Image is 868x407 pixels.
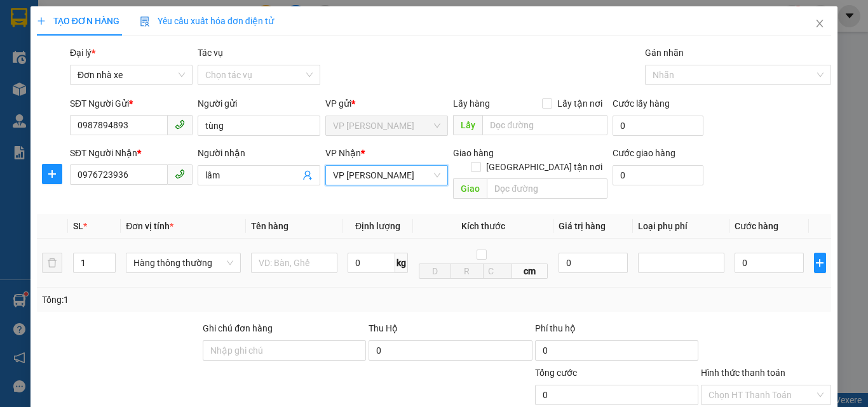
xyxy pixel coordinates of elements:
span: VP Linh Đàm [333,116,440,135]
span: SL [73,221,83,231]
span: Lấy hàng [453,98,490,109]
span: VP Nhận [325,148,361,158]
div: SĐT Người Gửi [70,97,193,110]
label: Cước lấy hàng [613,98,670,109]
button: Close [802,6,837,42]
div: Tổng: 1 [42,293,336,307]
div: VP gửi [325,97,448,110]
span: plus [43,169,62,179]
input: Dọc đường [487,178,607,199]
span: Giá trị hàng [559,221,606,231]
span: phone [175,169,185,179]
span: [GEOGRAPHIC_DATA] tận nơi [481,160,607,174]
div: Phí thu hộ [535,321,698,340]
span: Lấy tận nơi [552,97,607,110]
span: VP LÊ HỒNG PHONG [333,166,440,185]
span: phone [175,119,185,130]
span: Giao [453,178,487,199]
span: Yêu cầu xuất hóa đơn điện tử [140,16,274,26]
span: Kích thước [461,221,505,231]
input: VD: Bàn, Ghế [251,253,337,273]
div: SĐT Người Nhận [70,146,193,160]
input: Dọc đường [482,115,607,135]
label: Cước giao hàng [613,148,675,158]
span: Đại lý [70,48,95,58]
span: close [815,18,825,29]
input: Cước lấy hàng [613,116,703,136]
button: plus [42,164,62,184]
span: user-add [302,170,313,180]
span: Hàng thông thường [133,253,233,272]
input: 0 [559,253,628,273]
input: Cước giao hàng [613,165,703,185]
label: Ghi chú đơn hàng [203,323,273,333]
span: Tổng cước [535,368,577,378]
input: D [419,264,451,279]
span: plus [37,17,46,25]
span: kg [395,253,408,273]
span: plus [815,258,825,268]
img: icon [140,17,150,27]
span: Giao hàng [453,148,494,158]
div: Người gửi [198,97,320,110]
span: Đơn vị tính [126,221,173,231]
label: Hình thức thanh toán [701,368,785,378]
span: Thu Hộ [369,323,398,333]
span: Đơn nhà xe [78,65,185,84]
th: Loại phụ phí [633,214,729,239]
span: cm [512,264,548,279]
button: plus [814,253,826,273]
span: TẠO ĐƠN HÀNG [37,16,119,26]
span: Định lượng [355,221,400,231]
button: delete [42,253,62,273]
input: C [483,264,512,279]
span: Tên hàng [251,221,288,231]
label: Gán nhãn [645,48,684,58]
span: Cước hàng [735,221,778,231]
div: Người nhận [198,146,320,160]
label: Tác vụ [198,48,223,58]
span: Lấy [453,115,482,135]
input: R [451,264,483,279]
input: Ghi chú đơn hàng [203,340,366,361]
